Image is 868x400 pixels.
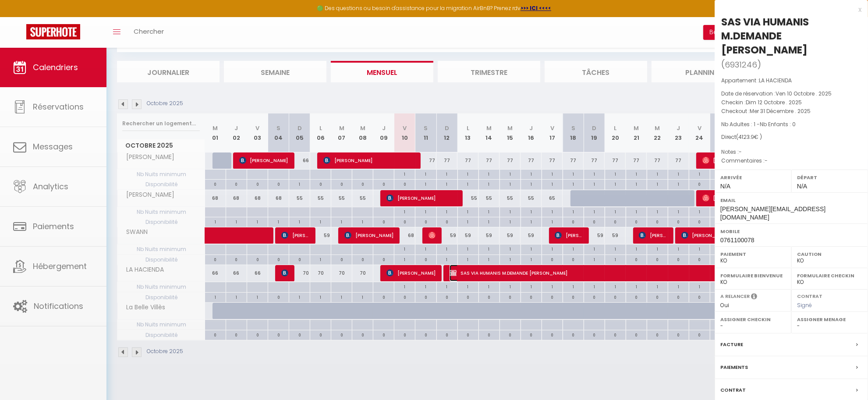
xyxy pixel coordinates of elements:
label: Départ [797,173,862,182]
span: N/A [797,183,807,190]
p: Checkout : [721,107,861,116]
span: Nb Enfants : 0 [760,120,796,128]
div: Direct [721,133,861,142]
span: ( ) [721,58,761,71]
i: Sélectionner OUI si vous souhaiter envoyer les séquences de messages post-checkout [751,293,757,302]
span: Ven 10 Octobre . 2025 [776,90,832,97]
label: Paiement [720,250,786,258]
label: Contrat [720,386,746,395]
span: [PERSON_NAME][EMAIL_ADDRESS][DOMAIN_NAME] [720,205,825,221]
label: Facture [720,340,743,349]
p: Notes : [721,148,861,156]
span: 4123.9 [738,133,754,141]
label: Formulaire Bienvenue [720,271,786,280]
span: 6931246 [725,59,757,70]
label: Assigner Checkin [720,315,786,324]
span: Dim 12 Octobre . 2025 [746,99,802,106]
span: Signé [797,301,812,309]
div: x [715,4,861,15]
label: Caution [797,250,862,258]
p: Checkin : [721,98,861,107]
div: SAS VIA HUMANIS M.DEMANDE [PERSON_NAME] [721,15,861,57]
span: Mer 31 Décembre . 2025 [750,107,811,115]
span: Nb Adultes : 1 - [721,120,796,128]
p: Commentaires : [721,156,861,165]
label: Email [720,196,862,205]
label: Contrat [797,293,822,298]
label: Mobile [720,227,862,236]
p: Appartement : [721,76,861,85]
span: - [739,148,742,156]
p: Date de réservation : [721,89,861,98]
label: Paiements [720,363,748,372]
label: A relancer [720,293,750,300]
span: N/A [720,183,730,190]
label: Assigner Menage [797,315,862,324]
label: Arrivée [720,173,786,182]
label: Formulaire Checkin [797,271,862,280]
span: 0761100078 [720,237,755,244]
span: LA HACIENDA [759,77,792,84]
span: - [765,157,768,164]
span: ( € ) [736,133,762,141]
